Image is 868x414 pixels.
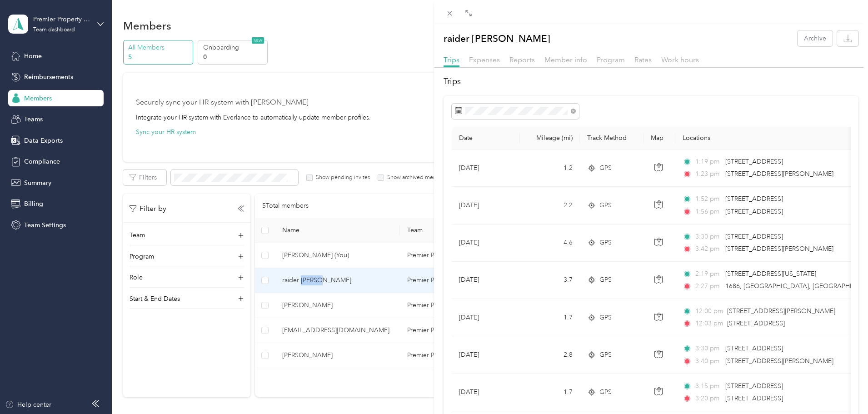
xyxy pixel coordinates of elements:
span: [STREET_ADDRESS] [725,233,783,240]
iframe: Everlance-gr Chat Button Frame [817,363,868,414]
span: 3:42 pm [695,244,721,254]
span: 1:52 pm [695,194,721,204]
th: Track Method [580,127,644,150]
span: [STREET_ADDRESS] [725,382,783,390]
span: Rates [634,55,652,64]
span: 12:00 pm [695,306,723,316]
span: [STREET_ADDRESS][US_STATE] [725,270,816,278]
span: GPS [599,163,612,173]
button: Archive [798,30,833,46]
td: 2.8 [520,336,580,374]
td: [DATE] [452,187,520,224]
td: [DATE] [452,224,520,262]
td: 1.7 [520,299,580,336]
td: [DATE] [452,374,520,411]
td: 4.6 [520,224,580,262]
th: Date [452,127,520,150]
span: 12:03 pm [695,319,723,329]
td: 3.7 [520,262,580,299]
span: GPS [599,200,612,210]
span: 1:19 pm [695,157,721,167]
th: Mileage (mi) [520,127,580,150]
td: [DATE] [452,336,520,374]
span: 3:30 pm [695,344,721,354]
span: 3:30 pm [695,232,721,242]
span: Expenses [469,55,500,64]
span: Trips [444,55,459,64]
span: Reports [509,55,535,64]
span: [STREET_ADDRESS] [725,394,783,402]
span: [STREET_ADDRESS][PERSON_NAME] [727,307,835,315]
span: Member info [544,55,587,64]
span: [STREET_ADDRESS][PERSON_NAME] [725,245,833,253]
td: [DATE] [452,299,520,336]
span: 1:23 pm [695,169,721,179]
td: 1.2 [520,150,580,187]
span: Work hours [661,55,699,64]
span: GPS [599,313,612,323]
td: 2.2 [520,187,580,224]
td: [DATE] [452,150,520,187]
td: [DATE] [452,262,520,299]
span: GPS [599,387,612,397]
th: Map [644,127,675,150]
span: 2:19 pm [695,269,721,279]
span: 1:56 pm [695,207,721,217]
span: 3:15 pm [695,381,721,391]
span: 2:27 pm [695,281,721,291]
span: [STREET_ADDRESS] [725,158,783,165]
span: [STREET_ADDRESS] [727,319,785,327]
span: [STREET_ADDRESS][PERSON_NAME] [725,357,833,365]
span: [STREET_ADDRESS] [725,344,783,352]
span: GPS [599,350,612,360]
span: [STREET_ADDRESS] [725,208,783,215]
span: [STREET_ADDRESS] [725,195,783,203]
p: raider [PERSON_NAME] [444,30,550,46]
h2: Trips [444,75,858,88]
span: 3:20 pm [695,394,721,404]
span: [STREET_ADDRESS][PERSON_NAME] [725,170,833,178]
span: 3:40 pm [695,356,721,366]
span: Program [597,55,625,64]
td: 1.7 [520,374,580,411]
span: GPS [599,238,612,248]
span: GPS [599,275,612,285]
